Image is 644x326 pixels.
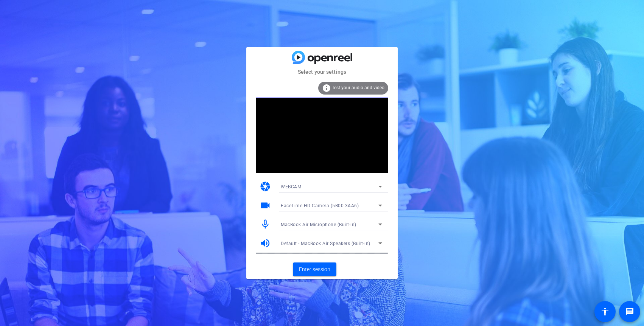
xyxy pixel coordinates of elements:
mat-icon: videocam [260,200,271,211]
mat-card-subtitle: Select your settings [246,68,398,76]
mat-icon: accessibility [600,307,610,316]
span: MacBook Air Microphone (Built-in) [281,222,356,227]
img: blue-gradient.svg [292,51,352,64]
span: Test your audio and video [332,85,384,90]
mat-icon: message [625,307,634,316]
mat-icon: mic_none [260,219,271,230]
span: Default - MacBook Air Speakers (Built-in) [281,241,370,246]
span: WEBCAM [281,184,301,189]
mat-icon: info [322,84,331,93]
span: FaceTime HD Camera (5B00:3AA6) [281,203,359,208]
button: Enter session [293,262,336,276]
span: Enter session [299,265,330,273]
mat-icon: volume_up [260,238,271,249]
mat-icon: camera [260,181,271,192]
